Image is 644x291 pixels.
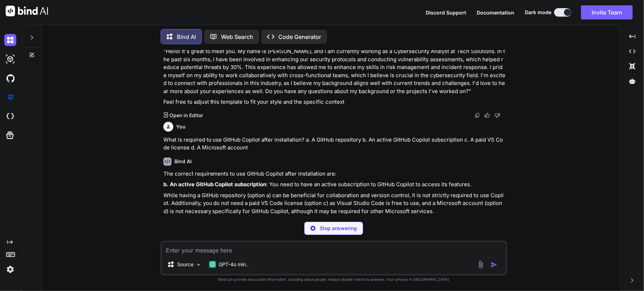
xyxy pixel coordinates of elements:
span: Discord Support [426,10,466,16]
p: What is required to use GitHub Copilot after installation? a. A GitHub repository b. An active Gi... [163,136,506,152]
img: dislike [494,113,500,118]
h6: You [176,123,186,130]
img: Pick Models [196,262,202,268]
strong: b. An active GitHub Copilot subscription [163,181,267,188]
img: darkAi-studio [4,53,16,65]
p: GPT-4o min.. [219,261,249,268]
img: premium [4,91,16,103]
p: Source [177,261,193,268]
p: : You need to have an active subscription to GitHub Copilot to access its features. [163,181,506,189]
img: cloudideIcon [4,110,16,122]
span: Documentation [477,10,514,16]
p: Code Generator [279,33,321,41]
p: Stop answering [320,225,357,232]
button: Discord Support [426,9,466,16]
p: Feel free to adjust this template to fit your style and the specific context [163,98,506,106]
img: GPT-4o mini [209,261,216,268]
img: icon [491,261,498,268]
button: Documentation [477,9,514,16]
p: The correct requirements to use GitHub Copilot after installation are: [163,170,506,178]
span: Dark mode [525,9,551,16]
p: Open in Editor [169,112,203,119]
p: Bind can provide inaccurate information, including about people. Always double-check its answers.... [161,277,507,282]
p: "Hello! It's great to meet you. My name is [PERSON_NAME], and I am currently working as a Cyberse... [163,47,506,95]
p: Bind AI [177,33,196,41]
img: copy [475,113,480,118]
p: While having a GitHub repository (option a) can be beneficial for collaboration and version contr... [163,192,506,216]
button: Invite Team [581,5,633,19]
img: darkChat [4,34,16,46]
img: Bind AI [6,6,48,16]
h6: Bind AI [174,158,192,165]
img: attachment [477,261,485,269]
img: githubDark [4,72,16,84]
img: settings [4,263,16,275]
p: Web Search [221,33,254,41]
img: like [485,113,490,118]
